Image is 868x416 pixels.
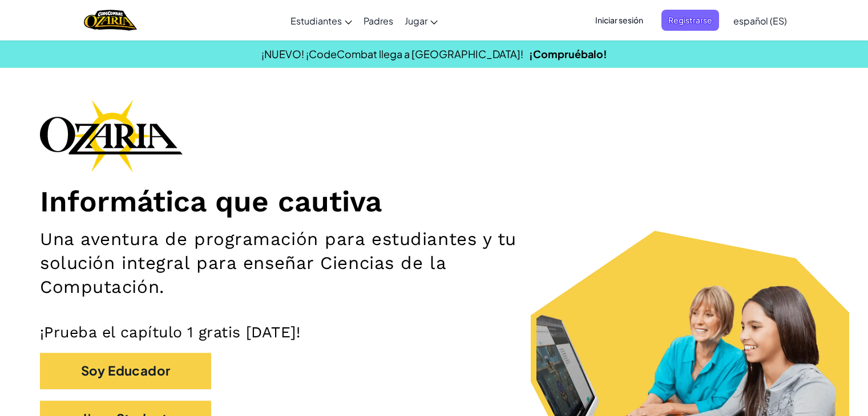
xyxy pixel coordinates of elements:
[40,323,828,341] p: ¡Prueba el capítulo 1 gratis [DATE]!
[40,183,828,219] h1: Informática que cautiva
[290,15,342,27] span: Estudiantes
[40,353,211,389] button: Soy Educador
[405,15,427,27] span: Jugar
[40,227,568,300] h2: Una aventura de programación para estudiantes y tu solución integral para enseñar Ciencias de la ...
[285,5,358,36] a: Estudiantes
[261,47,523,60] span: ¡NUEVO! ¡CodeCombat llega a [GEOGRAPHIC_DATA]!
[661,10,719,31] button: Registrarse
[84,9,137,32] a: Ozaria by CodeCombat logo
[588,10,650,31] button: Iniciar sesión
[358,5,399,36] a: Padres
[529,47,607,60] a: ¡Compruébalo!
[84,9,137,32] img: Home
[728,5,793,36] a: español (ES)
[399,5,443,36] a: Jugar
[733,15,787,27] span: español (ES)
[40,99,183,172] img: Ozaria branding logo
